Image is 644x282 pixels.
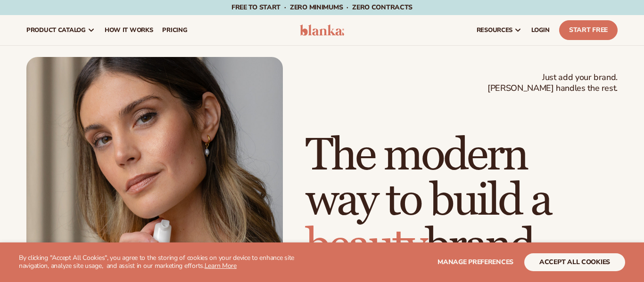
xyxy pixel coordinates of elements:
span: How It Works [105,26,153,34]
a: Learn More [205,261,237,270]
button: accept all cookies [524,253,625,271]
a: LOGIN [527,15,554,45]
span: resources [477,26,512,34]
h1: The modern way to build a brand [305,133,618,269]
span: pricing [162,26,187,34]
a: resources [472,15,527,45]
button: Manage preferences [438,253,513,271]
a: How It Works [100,15,158,45]
span: product catalog [26,26,86,34]
p: By clicking "Accept All Cookies", you agree to the storing of cookies on your device to enhance s... [19,254,322,270]
a: Start Free [559,20,618,40]
span: LOGIN [531,26,550,34]
span: beauty [305,218,425,274]
img: logo [300,24,344,36]
span: Just add your brand. [PERSON_NAME] handles the rest. [487,72,618,94]
span: Manage preferences [438,258,513,266]
a: product catalog [22,15,100,45]
span: Free to start · ZERO minimums · ZERO contracts [231,3,413,12]
a: pricing [157,15,192,45]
